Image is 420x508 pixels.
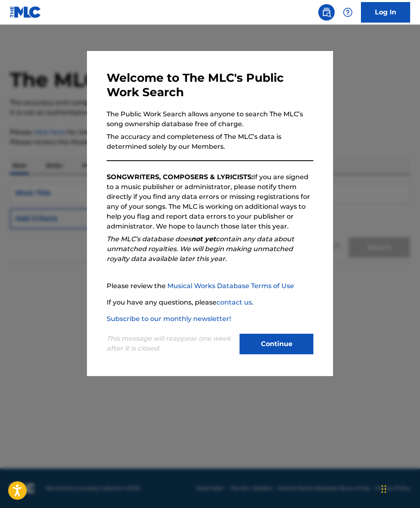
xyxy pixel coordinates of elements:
img: help [343,7,353,17]
p: This message will reappear one week after it is closed. [107,334,235,353]
p: If you are signed to a music publisher or administrator, please notify them directly if you find ... [107,172,313,231]
p: The Public Work Search allows anyone to search The MLC’s song ownership database free of charge. [107,109,313,129]
a: contact us [217,298,252,306]
iframe: Resource Center [397,352,420,420]
p: The accuracy and completeness of The MLC’s data is determined solely by our Members. [107,132,313,152]
img: MLC Logo [10,6,41,18]
em: The MLC’s database does contain any data about unmatched royalties. We will begin making unmatche... [107,235,294,263]
img: search [322,7,331,17]
button: Continue [240,334,313,354]
a: Public Search [318,4,335,21]
p: Please review the [107,281,313,291]
div: Drag [381,477,386,501]
a: Log In [361,2,410,23]
iframe: Chat Widget [379,469,420,508]
h3: Welcome to The MLC's Public Work Search [107,71,313,99]
p: If you have any questions, please . [107,298,313,307]
a: Musical Works Database Terms of Use [167,282,294,290]
strong: SONGWRITERS, COMPOSERS & LYRICISTS: [107,173,253,181]
strong: not yet [191,235,216,243]
div: Help [340,4,356,21]
a: Subscribe to our monthly newsletter! [107,315,231,323]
